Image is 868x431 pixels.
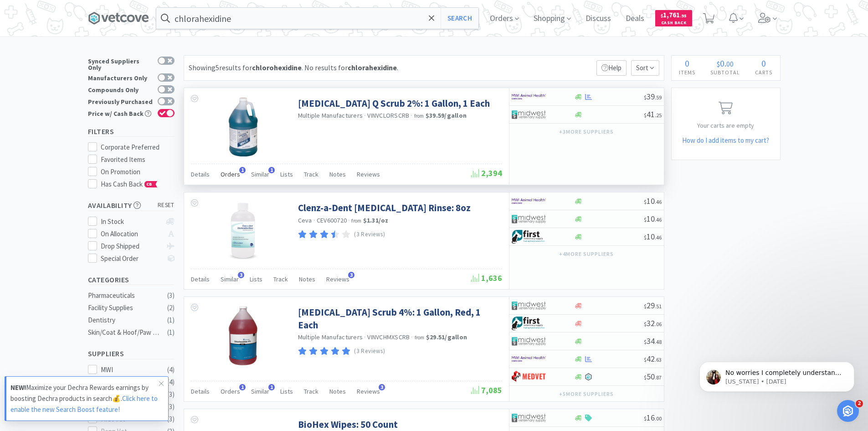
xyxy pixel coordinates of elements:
[101,228,161,239] div: On Allocation
[644,412,662,423] span: 16
[348,216,350,224] span: ·
[644,371,662,382] span: 50
[167,414,175,425] div: ( 3 )
[88,302,162,313] div: Facility Supplies
[644,356,647,363] span: $
[717,59,720,68] span: $
[672,120,780,130] p: Your carts are empty
[582,15,615,23] a: Discuss
[703,59,748,68] div: .
[101,142,175,153] div: Corporate Preferred
[329,387,346,395] span: Notes
[364,111,366,119] span: ·
[644,303,647,310] span: $
[411,111,412,119] span: ·
[471,168,502,178] span: 2,394
[644,374,647,381] span: $
[158,201,175,210] span: reset
[101,364,157,375] div: MWI
[655,356,662,363] span: . 63
[426,333,467,341] strong: $29.51 / gallon
[251,170,269,178] span: Similar
[298,111,363,119] a: Multiple Manufacturers
[191,170,210,178] span: Details
[655,94,662,101] span: . 59
[379,384,385,390] span: 3
[411,333,413,341] span: ·
[167,401,175,412] div: ( 3 )
[655,112,662,119] span: . 25
[631,60,659,76] span: Sort
[512,90,546,104] img: f6b2451649754179b5b4e0c70c3f7cb0_2.png
[221,387,240,395] span: Orders
[228,97,258,156] img: 32269cec64e347e086baf9ff077b866a_7900.png
[250,275,262,283] span: Lists
[644,338,647,345] span: $
[655,338,662,345] span: . 48
[145,182,154,187] span: CB
[655,198,662,205] span: . 46
[685,57,689,69] span: 0
[348,272,354,278] span: 3
[280,170,293,178] span: Lists
[273,275,288,283] span: Track
[837,400,859,422] iframe: Intercom live chat
[221,170,240,178] span: Orders
[354,230,385,239] p: (3 Reviews)
[655,321,662,327] span: . 06
[167,389,175,400] div: ( 3 )
[167,290,175,301] div: ( 3 )
[512,230,546,244] img: 67d67680309e4a0bb49a5ff0391dcc42_6.png
[622,15,648,23] a: Deals
[672,68,703,77] h4: Items
[298,333,363,341] a: Multiple Manufacturers
[268,384,275,390] span: 1
[644,321,647,327] span: $
[298,202,471,214] a: Clenz-a-Dent [MEDICAL_DATA] Rinse: 8oz
[298,216,312,224] a: Ceva
[655,6,692,31] a: $1,761.95Cash Back
[655,234,662,241] span: . 46
[644,216,647,223] span: $
[304,170,318,178] span: Track
[367,333,410,341] span: VINVCHMXSCRB
[189,63,398,72] span: Showing 5 results for . No results for .
[512,212,546,226] img: 4dd14cff54a648ac9e977f0c5da9bc2e_5.png
[317,216,347,224] span: CEV600720
[644,353,662,364] span: 42
[191,387,210,395] span: Details
[655,374,662,381] span: . 87
[661,21,687,26] span: Cash Back
[555,388,618,400] button: +5more suppliers
[239,167,246,173] span: 1
[167,364,175,375] div: ( 4 )
[655,303,662,310] span: . 51
[252,63,302,72] strong: chlorohexidine
[88,85,153,93] div: Compounds Only
[298,418,398,431] a: BioHex Wipes: 50 Count
[644,109,662,119] span: 41
[101,241,161,252] div: Drop Shipped
[357,387,380,395] span: Reviews
[644,91,662,102] span: 39
[555,125,618,138] button: +3more suppliers
[280,387,293,395] span: Lists
[512,370,546,384] img: bdd3c0f4347043b9a893056ed883a29a_120.png
[354,347,385,356] p: (3 Reviews)
[644,198,647,205] span: $
[10,383,26,392] strong: NEW!
[655,216,662,223] span: . 46
[680,13,687,19] span: . 95
[221,275,239,283] span: Similar
[357,170,380,178] span: Reviews
[88,275,175,285] h5: Categories
[644,336,662,346] span: 34
[326,275,349,283] span: Reviews
[644,234,647,241] span: $
[268,167,275,173] span: 1
[415,334,425,341] span: from
[512,108,546,121] img: 4dd14cff54a648ac9e977f0c5da9bc2e_5.png
[703,68,748,77] h4: Subtotal
[167,302,175,313] div: ( 2 )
